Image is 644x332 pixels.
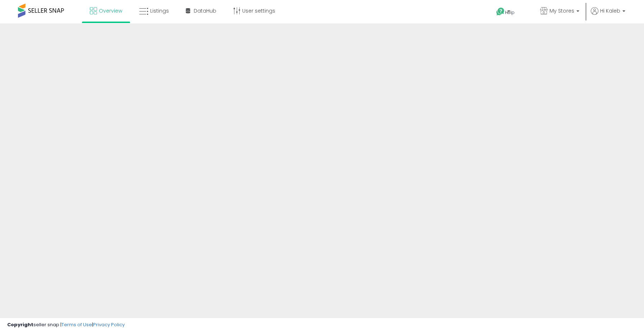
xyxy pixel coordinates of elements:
span: Listings [150,7,169,14]
span: Hi Kaleb [600,7,620,14]
strong: Copyright [7,321,33,328]
span: DataHub [194,7,216,14]
div: seller snap | | [7,322,125,328]
a: Terms of Use [61,321,92,328]
span: My Stores [549,7,574,14]
span: Help [505,9,515,15]
a: Help [491,2,529,23]
span: Overview [99,7,122,14]
a: Privacy Policy [93,321,125,328]
a: Hi Kaleb [591,7,625,23]
i: Get Help [496,7,505,16]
